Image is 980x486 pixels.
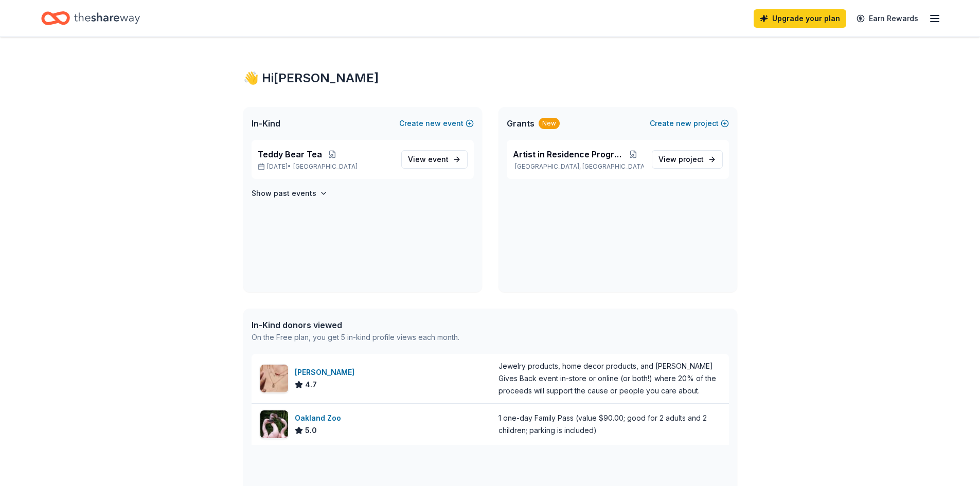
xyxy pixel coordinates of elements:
[498,360,721,397] div: Jewelry products, home decor products, and [PERSON_NAME] Gives Back event in-store or online (or ...
[41,6,140,30] a: Home
[258,148,322,160] span: Teddy Bear Tea
[513,148,623,160] span: Artist in Residence Program
[850,9,924,28] a: Earn Rewards
[676,117,691,130] span: new
[754,9,846,28] a: Upgrade your plan
[252,331,459,344] div: On the Free plan, you get 5 in-kind profile views each month.
[258,163,393,171] p: [DATE] •
[295,412,345,424] div: Oakland Zoo
[305,424,317,437] span: 5.0
[658,153,704,166] span: View
[252,117,280,130] span: In-Kind
[399,117,474,130] button: Createnewevent
[650,117,729,130] button: Createnewproject
[295,366,359,379] div: [PERSON_NAME]
[293,163,358,171] span: [GEOGRAPHIC_DATA]
[243,70,737,86] div: 👋 Hi [PERSON_NAME]
[507,117,534,130] span: Grants
[260,365,288,392] img: Image for Kendra Scott
[425,117,441,130] span: new
[428,155,449,164] span: event
[513,163,644,171] p: [GEOGRAPHIC_DATA], [GEOGRAPHIC_DATA]
[652,150,723,169] a: View project
[498,412,721,437] div: 1 one-day Family Pass (value $90.00; good for 2 adults and 2 children; parking is included)
[252,187,316,200] h4: Show past events
[401,150,468,169] a: View event
[252,319,459,331] div: In-Kind donors viewed
[305,379,317,391] span: 4.7
[539,118,560,129] div: New
[679,155,704,164] span: project
[408,153,449,166] span: View
[260,410,288,438] img: Image for Oakland Zoo
[252,187,328,200] button: Show past events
